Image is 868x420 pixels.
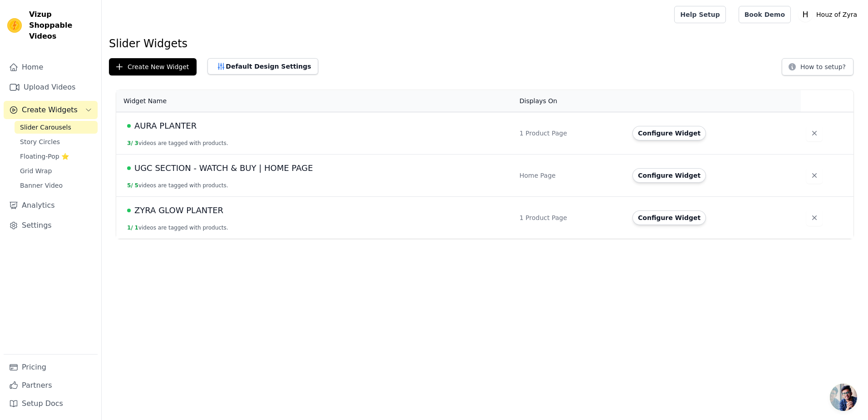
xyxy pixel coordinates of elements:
span: Live Published [127,124,131,128]
span: 3 / [127,140,133,146]
a: Setup Docs [4,395,98,413]
h1: Slider Widgets [109,36,861,51]
th: Widget Name [116,90,514,112]
span: 5 [135,182,138,189]
button: Configure Widget [632,168,706,183]
a: Slider Carousels [15,121,98,134]
span: Create Widgets [22,105,78,115]
button: Delete widget [806,210,823,226]
button: Configure Widget [632,210,706,225]
span: Floating-Pop ⭐ [20,152,69,161]
a: Floating-Pop ⭐ [15,150,98,163]
button: Delete widget [806,167,823,184]
a: Settings [4,216,98,235]
span: 5 / [127,182,133,189]
button: Delete widget [806,125,823,141]
button: 5/ 5videos are tagged with products. [127,182,228,189]
a: Partners [4,376,98,395]
span: 3 [135,140,138,146]
text: H [803,10,809,19]
span: AURA PLANTER [134,120,197,132]
span: 1 / [127,225,133,231]
button: Create New Widget [109,58,197,75]
p: Houz of Zyra [813,6,861,23]
span: Live Published [127,209,131,212]
a: Banner Video [15,179,98,192]
span: UGC SECTION - WATCH & BUY | HOME PAGE [134,162,313,175]
a: Story Circles [15,135,98,148]
a: Upload Videos [4,78,98,96]
a: Grid Wrap [15,165,98,177]
a: Home [4,58,98,76]
button: 3/ 3videos are tagged with products. [127,140,228,147]
a: Pricing [4,358,98,376]
span: ZYRA GLOW PLANTER [134,204,223,217]
span: Banner Video [20,181,63,190]
span: 1 [135,225,138,231]
button: Default Design Settings [207,58,318,75]
th: Displays On [514,90,627,112]
div: Open chat [830,384,857,411]
span: Vizup Shoppable Videos [29,9,94,42]
button: H Houz of Zyra [798,6,861,23]
a: Book Demo [739,6,791,23]
button: How to setup? [782,58,853,75]
a: How to setup? [782,65,853,73]
img: Vizup [7,18,22,33]
span: Live Published [127,166,131,170]
span: Story Circles [20,137,60,146]
span: Grid Wrap [20,166,52,175]
div: 1 Product Page [519,213,621,222]
button: Create Widgets [4,101,98,119]
button: Configure Widget [632,126,706,140]
a: Help Setup [674,6,725,23]
div: 1 Product Page [519,129,621,138]
span: Slider Carousels [20,123,71,132]
div: Home Page [519,171,621,180]
button: 1/ 1videos are tagged with products. [127,224,228,231]
a: Analytics [4,196,98,215]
